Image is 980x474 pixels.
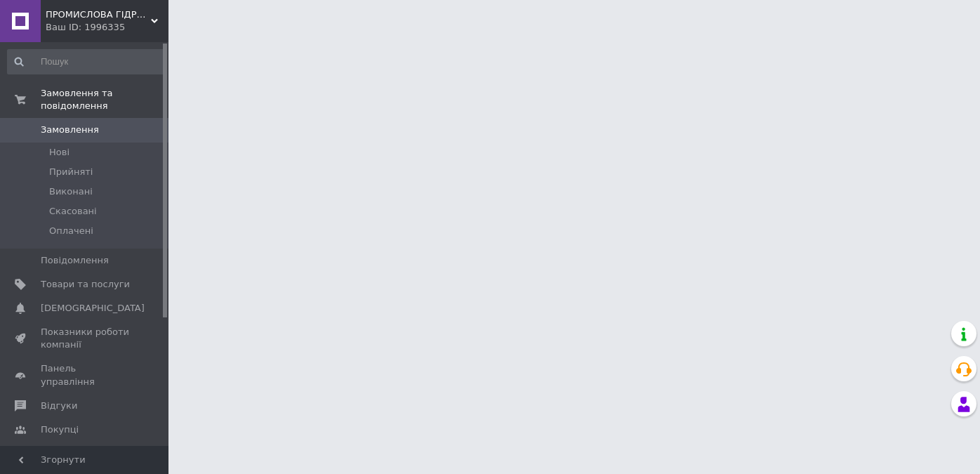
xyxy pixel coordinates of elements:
[41,326,130,351] span: Показники роботи компанії
[49,205,97,218] span: Скасовані
[49,166,93,178] span: Прийняті
[7,49,166,74] input: Пошук
[41,362,130,388] span: Панель управління
[41,302,145,315] span: [DEMOGRAPHIC_DATA]
[49,185,93,198] span: Виконані
[41,124,99,136] span: Замовлення
[41,87,168,112] span: Замовлення та повідомлення
[49,146,69,159] span: Нові
[46,8,151,21] span: ПРОМИСЛОВА ГІДРОПОНІКА
[41,278,130,291] span: Товари та послуги
[41,423,79,436] span: Покупці
[49,225,93,237] span: Оплачені
[46,21,168,34] div: Ваш ID: 1996335
[41,400,77,412] span: Відгуки
[41,254,109,267] span: Повідомлення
